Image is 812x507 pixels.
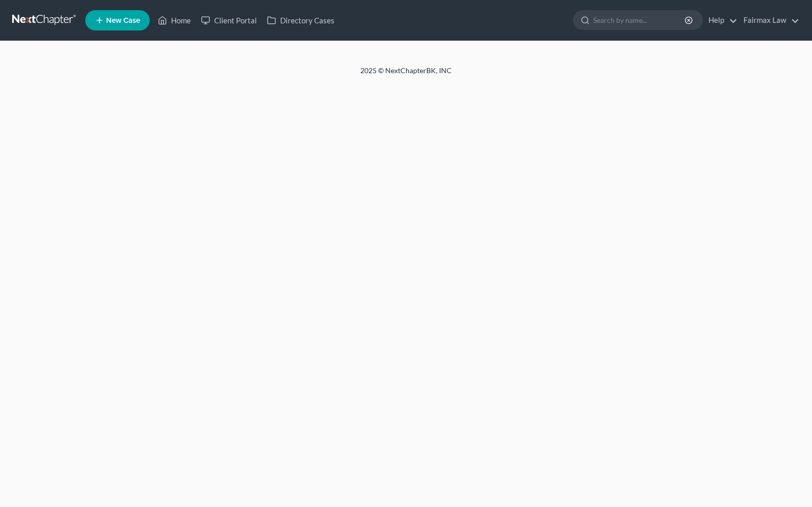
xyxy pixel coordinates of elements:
[106,17,140,24] span: New Case
[703,11,737,29] a: Help
[153,11,196,29] a: Home
[593,11,686,29] input: Search by name...
[196,11,262,29] a: Client Portal
[738,11,799,29] a: Fairmax Law
[262,11,340,29] a: Directory Cases
[117,66,695,84] div: 2025 © NextChapterBK, INC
